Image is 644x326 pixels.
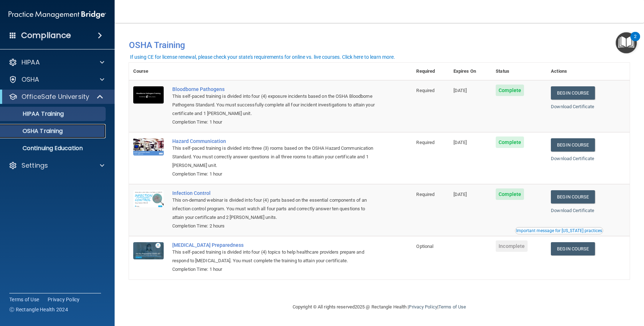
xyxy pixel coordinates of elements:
[21,58,40,67] p: HIPAA
[416,192,434,197] span: Required
[496,240,528,252] span: Incomplete
[9,296,39,303] a: Terms of Use
[9,58,104,67] a: HIPAA
[129,63,168,80] th: Course
[129,53,396,61] button: If using CE for license renewal, please check your state's requirements for online vs. live cours...
[172,86,376,92] a: Bloodborne Pathogens
[9,161,104,170] a: Settings
[21,30,71,40] h4: Compliance
[172,170,376,178] div: Completion Time: 1 hour
[515,227,603,234] button: Read this if you are a dental practitioner in the state of CA
[551,190,595,203] a: Begin Course
[453,192,467,197] span: [DATE]
[551,104,594,109] a: Download Certificate
[551,86,595,100] a: Begin Course
[172,190,376,196] a: Infection Control
[172,196,376,222] div: This on-demand webinar is divided into four (4) parts based on the essential components of an inf...
[516,229,602,233] div: Important message for [US_STATE] practices
[172,92,376,118] div: This self-paced training is divided into four (4) exposure incidents based on the OSHA Bloodborne...
[409,304,437,310] a: Privacy Policy
[172,222,376,230] div: Completion Time: 2 hours
[416,140,434,145] span: Required
[412,63,449,80] th: Required
[496,188,524,200] span: Complete
[551,138,595,152] a: Begin Course
[547,63,630,80] th: Actions
[48,296,80,303] a: Privacy Policy
[21,75,39,84] p: OSHA
[551,242,595,255] a: Begin Course
[129,40,630,50] h4: OSHA Training
[249,296,510,318] div: Copyright © All rights reserved 2025 @ Rectangle Health | |
[491,63,547,80] th: Status
[9,306,68,313] span: Ⓒ Rectangle Health 2024
[551,156,594,161] a: Download Certificate
[21,161,48,170] p: Settings
[449,63,492,80] th: Expires On
[453,140,467,145] span: [DATE]
[453,88,467,93] span: [DATE]
[616,32,637,53] button: Open Resource Center, 2 new notifications
[5,110,64,118] p: HIPAA Training
[9,92,104,101] a: OfficeSafe University
[172,144,376,170] div: This self-paced training is divided into three (3) rooms based on the OSHA Hazard Communication S...
[172,118,376,126] div: Completion Time: 1 hour
[438,304,466,310] a: Terms of Use
[130,54,395,59] div: If using CE for license renewal, please check your state's requirements for online vs. live cours...
[9,75,104,84] a: OSHA
[9,8,106,22] img: PMB logo
[551,208,594,213] a: Download Certificate
[21,92,89,101] p: OfficeSafe University
[634,37,636,46] div: 2
[416,244,433,249] span: Optional
[172,248,376,265] div: This self-paced training is divided into four (4) topics to help healthcare providers prepare and...
[172,265,376,274] div: Completion Time: 1 hour
[496,85,524,96] span: Complete
[172,242,376,248] a: [MEDICAL_DATA] Preparedness
[172,138,376,144] a: Hazard Communication
[496,136,524,148] span: Complete
[5,145,102,152] p: Continuing Education
[5,128,63,135] p: OSHA Training
[416,88,434,93] span: Required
